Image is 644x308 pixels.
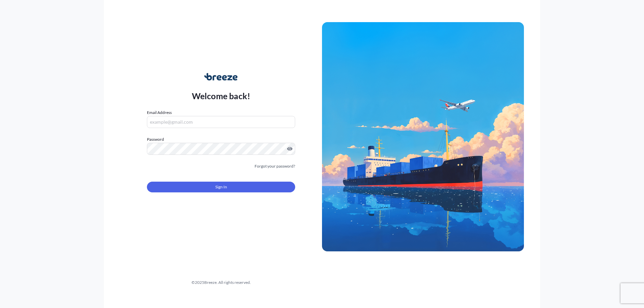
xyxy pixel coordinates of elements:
[192,90,251,101] p: Welcome back!
[287,146,292,151] button: Show password
[120,279,322,286] div: © 2025 Breeze. All rights reserved.
[322,22,524,251] img: Ship illustration
[147,116,295,128] input: example@gmail.com
[147,182,295,192] button: Sign In
[215,184,227,190] span: Sign In
[255,163,295,170] a: Forgot your password?
[147,109,172,116] label: Email Address
[147,136,295,143] label: Password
